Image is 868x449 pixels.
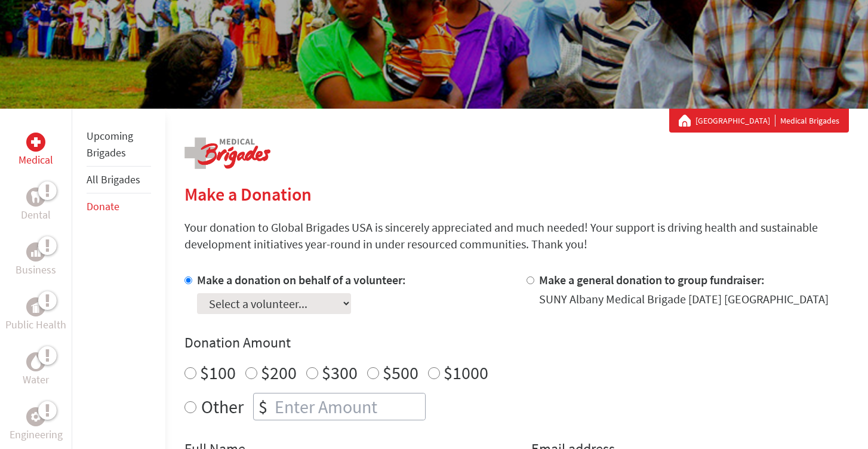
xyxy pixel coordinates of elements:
[31,301,41,313] img: Public Health
[695,115,775,127] a: [GEOGRAPHIC_DATA]
[261,361,297,384] label: $200
[10,426,63,443] p: Engineering
[679,115,839,127] div: Medical Brigades
[444,361,488,384] label: $1000
[184,333,849,352] h4: Donation Amount
[184,183,849,205] h2: Make a Donation
[21,207,51,223] p: Dental
[5,297,66,333] a: Public HealthPublic Health
[539,272,765,287] label: Make a general donation to group fundraiser:
[23,371,49,388] p: Water
[26,187,45,207] div: Dental
[184,219,849,253] p: Your donation to Global Brigades USA is sincerely appreciated and much needed! Your support is dr...
[10,407,63,443] a: EngineeringEngineering
[26,242,45,262] div: Business
[23,352,49,388] a: WaterWater
[184,137,270,169] img: logo-medical.png
[26,297,45,316] div: Public Health
[26,133,45,152] div: Medical
[21,187,51,223] a: DentalDental
[272,393,425,420] input: Enter Amount
[383,361,418,384] label: $500
[87,129,133,159] a: Upcoming Brigades
[200,361,236,384] label: $100
[87,199,119,213] a: Donate
[16,262,56,278] p: Business
[19,152,53,168] p: Medical
[197,272,406,287] label: Make a donation on behalf of a volunteer:
[31,247,41,257] img: Business
[201,393,244,420] label: Other
[31,137,41,147] img: Medical
[539,291,829,307] div: SUNY Albany Medical Brigade [DATE] [GEOGRAPHIC_DATA]
[31,191,41,202] img: Dental
[322,361,358,384] label: $300
[87,173,140,186] a: All Brigades
[87,123,151,167] li: Upcoming Brigades
[31,355,41,368] img: Water
[16,242,56,278] a: BusinessBusiness
[87,167,151,193] li: All Brigades
[26,407,45,426] div: Engineering
[87,193,151,220] li: Donate
[19,133,53,168] a: MedicalMedical
[5,316,66,333] p: Public Health
[31,412,41,422] img: Engineering
[26,352,45,371] div: Water
[254,393,272,420] div: $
